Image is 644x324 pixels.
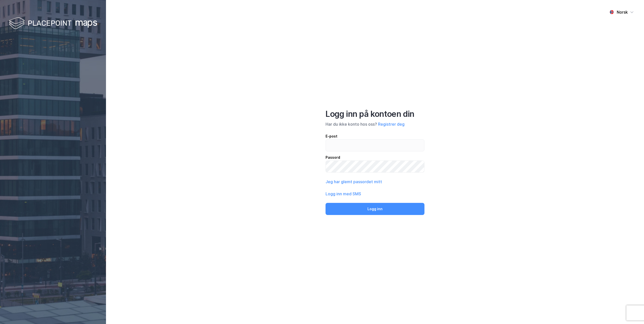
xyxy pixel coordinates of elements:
button: Logg inn med SMS [326,191,361,197]
button: Registrer deg [378,121,405,127]
div: Norsk [617,9,628,15]
button: Logg inn [326,203,424,215]
div: Har du ikke konto hos oss? [326,121,424,127]
div: Logg inn på kontoen din [326,109,424,119]
div: E-post [326,133,424,139]
div: Passord [326,154,424,160]
img: logo-white.f07954bde2210d2a523dddb988cd2aa7.svg [9,16,97,31]
button: Jeg har glemt passordet mitt [326,179,382,185]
